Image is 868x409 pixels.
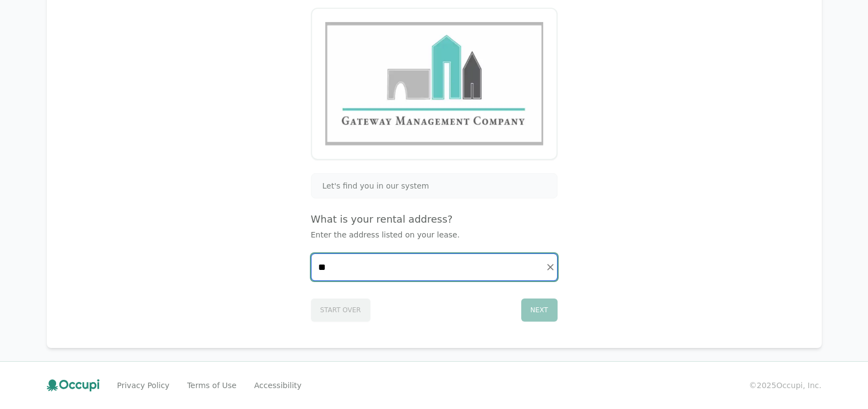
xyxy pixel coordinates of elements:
a: Privacy Policy [117,380,170,391]
button: Clear [543,259,558,275]
small: © 2025 Occupi, Inc. [749,380,822,391]
input: Start typing... [312,254,557,280]
p: Enter the address listed on your lease. [311,229,558,240]
h4: What is your rental address? [311,212,558,227]
a: Accessibility [254,380,302,391]
a: Terms of Use [187,380,237,391]
span: Let's find you in our system [323,180,429,191]
img: Gateway Management [325,22,543,146]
